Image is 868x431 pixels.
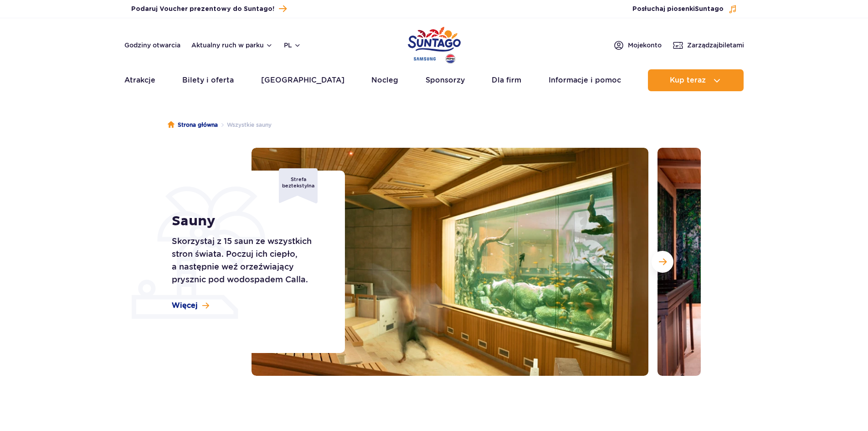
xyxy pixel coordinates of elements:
a: Park of Poland [408,23,461,65]
button: Kup teraz [648,69,744,91]
a: Mojekonto [613,40,662,51]
span: Kup teraz [670,76,706,84]
a: Atrakcje [124,69,155,91]
a: Sponsorzy [426,69,465,91]
li: Wszystkie sauny [218,120,272,130]
a: Nocleg [371,69,398,91]
img: Sauna w strefie Relax z dużym akwarium na ścianie, przytulne wnętrze i drewniane ławki [252,148,648,376]
a: Podaruj Voucher prezentowy do Suntago! [131,3,287,15]
a: [GEOGRAPHIC_DATA] [261,69,344,91]
p: Skorzystaj z 15 saun ze wszystkich stron świata. Poczuj ich ciepło, a następnie weź orzeźwiający ... [172,235,324,286]
button: Posłuchaj piosenkiSuntago [632,5,737,14]
a: Godziny otwarcia [124,41,180,50]
button: pl [284,41,301,50]
button: Aktualny ruch w parku [191,42,273,49]
button: Następny slajd [652,251,673,273]
a: Zarządzajbiletami [673,40,744,51]
a: Strona główna [168,120,218,130]
a: Dla firm [492,69,521,91]
a: Więcej [172,301,209,311]
a: Bilety i oferta [182,69,234,91]
span: Więcej [172,301,198,311]
div: Strefa beztekstylna [279,168,318,203]
span: Posłuchaj piosenki [632,5,724,14]
span: Suntago [695,6,724,12]
span: Zarządzaj biletami [687,41,744,50]
h1: Sauny [172,213,324,229]
span: Podaruj Voucher prezentowy do Suntago! [131,5,274,14]
a: Informacje i pomoc [549,69,621,91]
span: Moje konto [628,41,662,50]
